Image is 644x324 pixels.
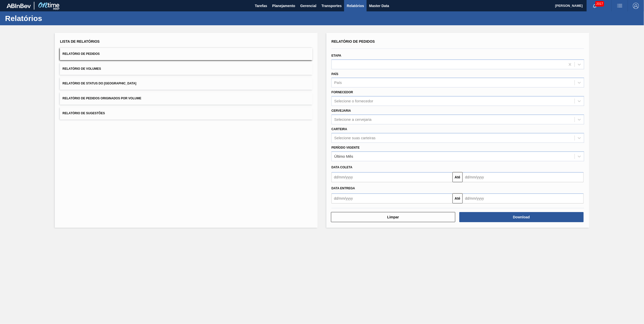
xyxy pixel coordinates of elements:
[617,3,623,9] img: userActions
[300,3,317,9] span: Gerencial
[331,166,352,169] span: Data coleta
[334,117,372,122] div: Selecione a cervejaria
[369,3,389,9] span: Master Data
[62,111,105,115] span: Relatório de Sugestões
[60,48,313,60] button: Relatório de Pedidos
[331,146,360,149] label: Período Vigente
[587,2,603,9] button: Notificações
[5,15,95,21] h1: Relatórios
[62,52,100,56] span: Relatório de Pedidos
[60,77,313,90] button: Relatório de Status do [GEOGRAPHIC_DATA]
[459,212,584,222] button: Download
[331,72,338,76] label: País
[463,172,584,182] input: dd/mm/yyyy
[272,3,295,9] span: Planejamento
[334,81,342,85] div: País
[331,54,341,57] label: Etapa
[60,63,313,75] button: Relatório de Volumes
[334,154,353,158] div: Último Mês
[331,127,347,131] label: Carteira
[62,82,136,85] span: Relatório de Status do [GEOGRAPHIC_DATA]
[463,193,584,203] input: dd/mm/yyyy
[331,90,353,94] label: Fornecedor
[452,172,463,182] button: Até
[7,4,31,8] img: TNhmsLtSVTkK8tSr43FrP2fwEKptu5GPRR3wAAAABJRU5ErkJggg==
[595,1,604,7] span: 2017
[452,193,463,203] button: Até
[331,212,455,222] button: Limpar
[62,97,141,100] span: Relatório de Pedidos Originados por Volume
[331,187,355,190] span: Data entrega
[321,3,342,9] span: Transportes
[331,193,452,203] input: dd/mm/yyyy
[331,172,452,182] input: dd/mm/yyyy
[334,136,375,140] div: Selecione suas carteiras
[60,39,100,43] span: Lista de Relatórios
[633,3,639,9] img: Logout
[347,3,364,9] span: Relatórios
[334,99,373,103] div: Selecione o fornecedor
[331,109,351,112] label: Cervejaria
[255,3,267,9] span: Tarefas
[60,92,313,105] button: Relatório de Pedidos Originados por Volume
[331,39,375,43] span: Relatório de Pedidos
[60,107,313,120] button: Relatório de Sugestões
[62,67,101,71] span: Relatório de Volumes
